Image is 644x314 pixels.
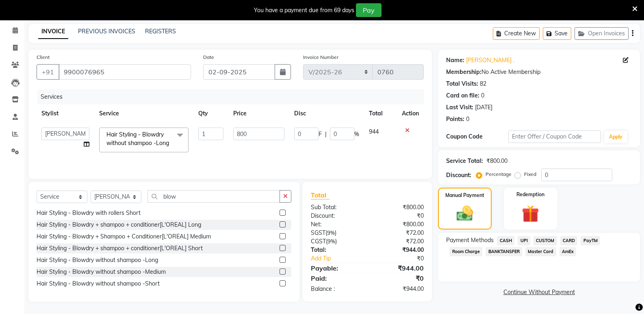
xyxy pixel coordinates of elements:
div: Services [37,89,430,104]
span: 944 [369,128,379,135]
div: Name: [446,56,464,65]
span: PayTM [581,236,600,245]
div: Card on file: [446,91,479,100]
span: BANKTANSFER [486,247,522,256]
div: 82 [480,80,486,88]
div: ₹944.00 [367,246,430,254]
div: 0 [466,115,469,123]
a: PREVIOUS INVOICES [78,28,135,35]
div: Membership: [446,68,481,76]
div: Paid: [305,273,367,283]
div: Hair Styling - Blowdry without shampoo -Long [37,256,158,264]
div: ₹72.00 [367,237,430,246]
label: Fixed [524,171,536,178]
th: Service [94,104,193,123]
button: +91 [37,64,59,80]
th: Qty [193,104,228,123]
button: Apply [604,131,627,143]
th: Total [364,104,397,123]
div: Points: [446,115,464,123]
label: Redemption [516,191,544,198]
div: Discount: [446,171,471,180]
label: Percentage [486,171,512,178]
span: UPI [518,236,530,245]
span: % [354,130,359,139]
th: Action [397,104,424,123]
button: Pay [356,3,382,17]
div: Total: [305,246,367,254]
div: ₹944.00 [367,285,430,293]
span: CARD [560,236,578,245]
div: Coupon Code [446,132,508,141]
div: Hair Styling - Blowdry + shampoo + conditioner[L'OREAL] Long [37,221,201,229]
img: _gift.svg [516,203,544,225]
a: [PERSON_NAME] . [466,56,514,65]
div: [DATE] [475,103,492,112]
div: ₹800.00 [367,203,430,212]
div: Balance : [305,285,367,293]
div: No Active Membership [446,68,632,76]
span: CASH [497,236,514,245]
a: REGISTERS [145,28,176,35]
div: Net: [305,220,367,229]
span: AmEx [559,247,577,256]
div: Total Visits: [446,80,478,88]
span: Hair Styling - Blowdry without shampoo -Long [106,131,169,147]
div: Hair Styling - Blowdry without shampoo -Medium [37,268,166,276]
input: Search or Scan [147,190,280,203]
div: ₹72.00 [367,229,430,237]
div: Service Total: [446,157,483,165]
div: ₹800.00 [486,157,507,165]
div: Last Visit: [446,103,473,112]
button: Save [543,27,571,40]
span: 9% [327,230,335,236]
label: Manual Payment [445,192,484,199]
a: x [169,139,173,147]
a: Add Tip [305,254,378,263]
th: Stylist [37,104,94,123]
button: Create New [493,27,540,40]
div: ₹0 [367,273,430,283]
label: Date [203,54,214,61]
span: 9% [327,238,335,245]
div: ( ) [305,237,367,246]
div: Hair Styling - Blowdry without shampoo -Short [37,279,160,288]
span: F [319,130,322,139]
span: SGST [311,229,325,236]
div: Discount: [305,212,367,220]
label: Invoice Number [303,54,338,61]
span: Total [311,191,330,199]
div: ₹944.00 [367,263,430,273]
label: Client [37,54,50,61]
div: ( ) [305,229,367,237]
input: Enter Offer / Coupon Code [508,130,601,143]
div: ₹0 [367,212,430,220]
span: Master Card [525,247,556,256]
div: Hair Styling - Blowdry with rollers Short [37,209,141,217]
span: Payment Methods [446,236,494,245]
span: Room Charge [449,247,482,256]
a: Continue Without Payment [440,288,638,297]
div: Payable: [305,263,367,273]
input: Search by Name/Mobile/Email/Code [59,64,191,80]
span: CGST [311,238,326,245]
div: ₹800.00 [367,220,430,229]
img: _cash.svg [451,204,478,223]
div: Sub Total: [305,203,367,212]
span: CUSTOM [533,236,557,245]
span: | [325,130,327,139]
div: 0 [481,91,484,100]
div: You have a payment due from 69 days [254,6,354,15]
th: Disc [289,104,364,123]
div: ₹0 [378,254,430,263]
div: Hair Styling - Blowdry + Shampoo + Conditioner[L'OREAL] Medium [37,232,211,241]
th: Price [228,104,289,123]
a: INVOICE [38,24,68,39]
button: Open Invoices [575,27,629,40]
div: Hair Styling - Blowdry + shampoo + conditioner[L'OREAL] Short [37,244,203,253]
